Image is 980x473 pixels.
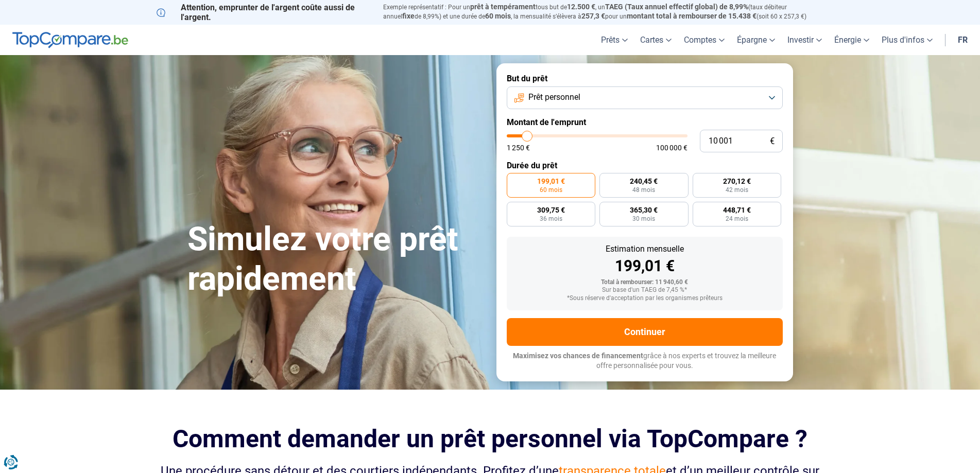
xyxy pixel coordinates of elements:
[630,206,658,214] span: 365,30 €
[485,12,511,20] span: 60 mois
[515,295,775,302] div: *Sous réserve d'acceptation par les organismes prêteurs
[537,178,565,185] span: 199,01 €
[507,161,783,170] label: Durée du prêt
[515,279,775,286] div: Total à rembourser: 11 940,60 €
[726,216,748,222] span: 24 mois
[157,425,824,453] h2: Comment demander un prêt personnel via TopCompare ?
[781,25,828,55] a: Investir
[540,216,562,222] span: 36 mois
[507,144,530,151] span: 1 250 €
[875,25,939,55] a: Plus d'infos
[507,117,783,127] label: Montant de l'emprunt
[507,318,783,346] button: Continuer
[540,187,562,193] span: 60 mois
[770,137,775,146] span: €
[515,245,775,253] div: Estimation mensuelle
[567,3,595,11] span: 12.500 €
[656,144,687,151] span: 100 000 €
[634,25,678,55] a: Cartes
[383,3,824,21] p: Exemple représentatif : Pour un tous but de , un (taux débiteur annuel de 8,99%) et une durée de ...
[726,187,748,193] span: 42 mois
[632,187,655,193] span: 48 mois
[581,12,605,20] span: 257,3 €
[627,12,757,20] span: montant total à rembourser de 15.438 €
[528,92,580,103] span: Prêt personnel
[515,287,775,294] div: Sur base d'un TAEG de 7,45 %*
[630,178,658,185] span: 240,45 €
[157,3,371,22] p: Attention, emprunter de l'argent coûte aussi de l'argent.
[507,86,783,109] button: Prêt personnel
[605,3,748,11] span: TAEG (Taux annuel effectif global) de 8,99%
[537,206,565,214] span: 309,75 €
[828,25,875,55] a: Énergie
[678,25,731,55] a: Comptes
[595,25,634,55] a: Prêts
[507,351,783,371] p: grâce à nos experts et trouvez la meilleure offre personnalisée pour vous.
[723,178,751,185] span: 270,12 €
[12,32,128,48] img: TopCompare
[731,25,781,55] a: Épargne
[723,206,751,214] span: 448,71 €
[513,352,643,360] span: Maximisez vos chances de financement
[507,74,783,83] label: But du prêt
[402,12,415,20] span: fixe
[632,216,655,222] span: 30 mois
[187,220,484,299] h1: Simulez votre prêt rapidement
[470,3,536,11] span: prêt à tempérament
[952,25,974,55] a: fr
[515,258,775,274] div: 199,01 €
